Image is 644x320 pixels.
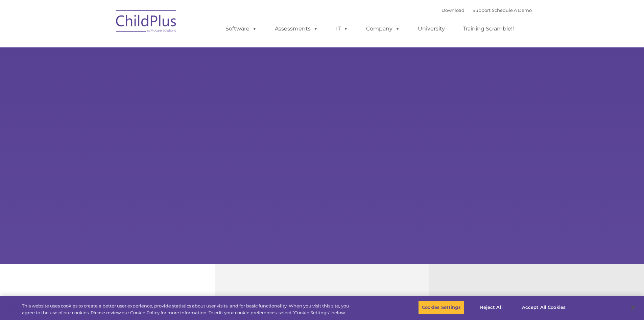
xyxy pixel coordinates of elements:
button: Cookies Settings [418,300,464,315]
a: Software [219,22,264,36]
a: IT [329,22,355,36]
a: University [411,22,452,36]
a: Training Scramble!! [456,22,521,36]
a: Download [442,7,464,13]
a: Schedule A Demo [492,7,532,13]
a: Assessments [268,22,325,36]
button: Accept All Cookies [518,300,569,315]
div: This website uses cookies to create a better user experience, provide statistics about user visit... [22,303,354,316]
button: Reject All [470,300,512,315]
a: Company [359,22,407,36]
img: ChildPlus by Procare Solutions [113,5,180,39]
a: Support [473,7,491,13]
font: | [442,7,532,13]
button: Close [626,300,641,315]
